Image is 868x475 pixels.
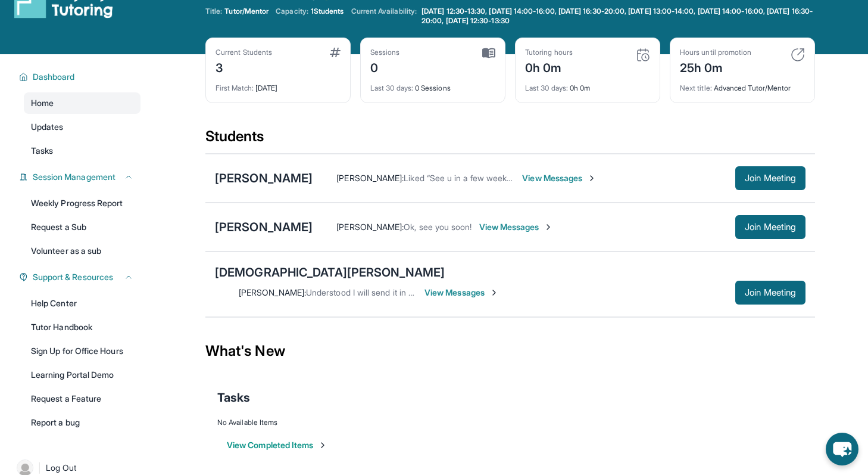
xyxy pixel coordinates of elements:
[276,7,308,16] span: Capacity:
[38,461,41,475] span: |
[525,57,573,76] div: 0h 0m
[636,48,650,62] img: card
[419,7,815,26] a: [DATE] 12:30-13:30, [DATE] 14:00-16:00, [DATE] 16:30-20:00, [DATE] 13:00-14:00, [DATE] 14:00-16:0...
[680,57,751,76] div: 25h 0m
[46,462,77,474] span: Log Out
[330,48,341,57] img: card
[745,289,796,296] span: Join Meeting
[215,264,445,281] div: [DEMOGRAPHIC_DATA][PERSON_NAME]
[217,389,250,406] span: Tasks
[24,92,140,114] a: Home
[525,48,573,57] div: Tutoring hours
[33,271,113,283] span: Support & Resources
[370,57,400,76] div: 0
[680,76,805,93] div: Advanced Tutor/Mentor
[215,219,313,235] div: [PERSON_NAME]
[745,223,796,231] span: Join Meeting
[216,48,272,57] div: Current Students
[28,71,133,83] button: Dashboard
[482,48,495,58] img: card
[216,76,341,93] div: [DATE]
[227,439,327,451] button: View Completed Items
[24,216,140,238] a: Request a Sub
[224,7,268,16] span: Tutor/Mentor
[216,57,272,76] div: 3
[544,222,553,232] img: Chevron-Right
[239,287,306,297] span: [PERSON_NAME] :
[306,287,430,297] span: Understood I will send it in a few!
[311,7,344,16] span: 1 Students
[31,145,53,157] span: Tasks
[479,221,554,233] span: View Messages
[522,172,597,184] span: View Messages
[791,48,805,62] img: card
[587,173,597,183] img: Chevron-Right
[24,388,140,409] a: Request a Feature
[351,7,417,26] span: Current Availability:
[336,222,404,232] span: [PERSON_NAME] :
[370,83,413,92] span: Last 30 days :
[28,171,133,183] button: Session Management
[215,170,313,187] div: [PERSON_NAME]
[735,215,805,239] button: Join Meeting
[424,287,499,299] span: View Messages
[205,325,815,377] div: What's New
[525,76,650,93] div: 0h 0m
[24,293,140,314] a: Help Center
[489,288,499,297] img: Chevron-Right
[680,83,712,92] span: Next title :
[680,48,751,57] div: Hours until promotion
[24,340,140,362] a: Sign Up for Office Hours
[33,71,75,83] span: Dashboard
[205,7,222,16] span: Title:
[370,48,400,57] div: Sessions
[370,76,495,93] div: 0 Sessions
[404,222,472,232] span: Ok, see you soon!
[525,83,568,92] span: Last 30 days :
[826,433,858,465] button: chat-button
[205,127,815,153] div: Students
[735,281,805,305] button: Join Meeting
[745,175,796,182] span: Join Meeting
[24,412,140,433] a: Report a bug
[24,364,140,386] a: Learning Portal Demo
[33,171,115,183] span: Session Management
[735,166,805,190] button: Join Meeting
[216,83,254,92] span: First Match :
[24,240,140,262] a: Volunteer as a sub
[31,97,54,109] span: Home
[31,121,64,133] span: Updates
[24,140,140,162] a: Tasks
[28,271,133,283] button: Support & Resources
[336,173,404,183] span: [PERSON_NAME] :
[217,418,803,427] div: No Available Items
[421,7,813,26] span: [DATE] 12:30-13:30, [DATE] 14:00-16:00, [DATE] 16:30-20:00, [DATE] 13:00-14:00, [DATE] 14:00-16:0...
[24,116,140,138] a: Updates
[24,193,140,214] a: Weekly Progress Report
[24,316,140,338] a: Tutor Handbook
